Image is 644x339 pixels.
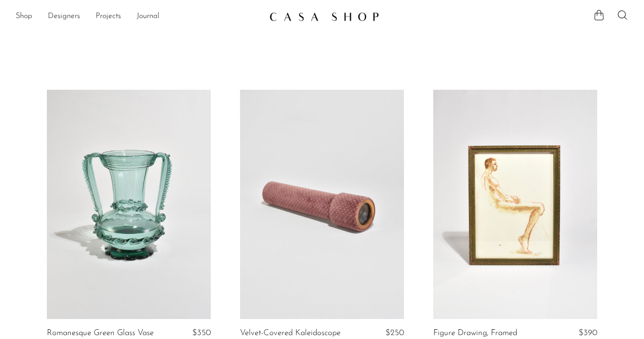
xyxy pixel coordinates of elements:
a: Romanesque Green Glass Vase [47,329,154,338]
a: Projects [96,10,121,23]
a: Velvet-Covered Kaleidoscope [240,329,341,338]
a: Journal [137,10,160,23]
nav: Desktop navigation [16,8,262,25]
span: $350 [192,329,211,337]
span: $390 [579,329,597,337]
span: $250 [385,329,404,337]
a: Figure Drawing, Framed [433,329,517,338]
a: Shop [16,10,32,23]
a: Designers [48,10,80,23]
ul: NEW HEADER MENU [16,8,262,25]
